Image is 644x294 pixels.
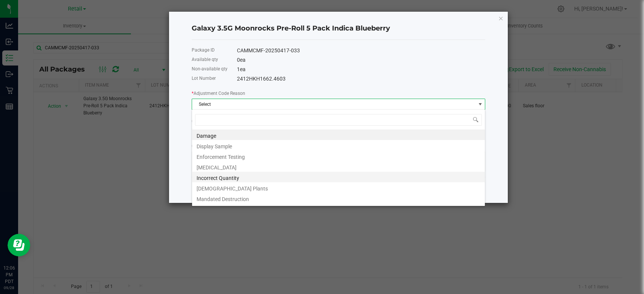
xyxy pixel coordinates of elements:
h4: Galaxy 3.5G Moonrocks Pre-Roll 5 Pack Indica Blueberry [192,24,485,34]
div: 0 [237,56,485,64]
label: Package ID [192,47,215,53]
span: ea [240,66,246,72]
div: CAMMCMF-20250417-033 [237,47,485,55]
label: Adjustment Code Reason [192,90,245,97]
span: ea [240,57,246,63]
label: Available qty [192,56,218,63]
div: 2412HKH1662.4603 [237,75,485,83]
iframe: Resource center [8,234,30,256]
span: Select [192,99,475,110]
label: Lot Number [192,75,216,82]
label: Non-available qty [192,66,227,72]
div: 1 [237,66,485,73]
